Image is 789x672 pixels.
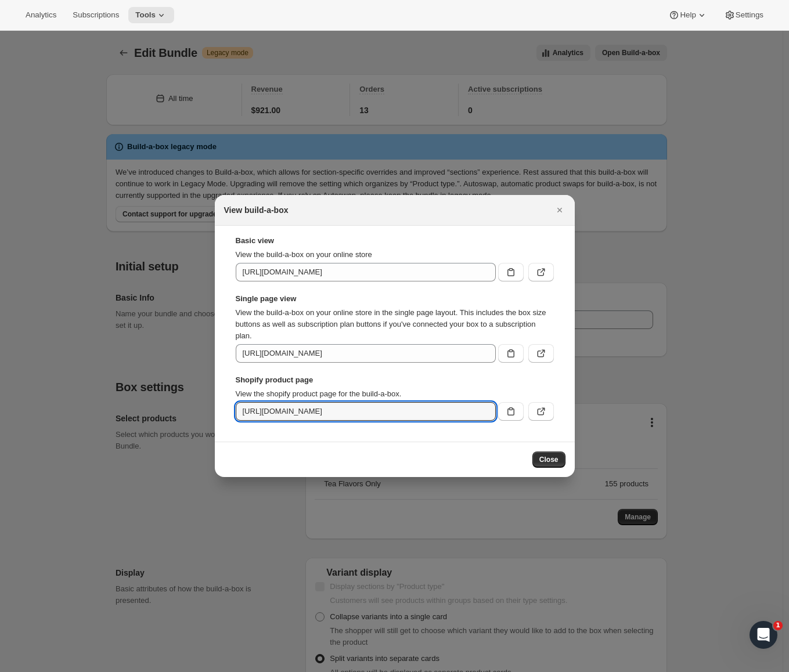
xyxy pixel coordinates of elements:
p: View the build-a-box on your online store [236,249,554,261]
span: Close [539,455,559,464]
p: View the shopify product page for the build-a-box. [236,388,554,400]
span: Help [680,10,696,20]
span: Analytics [26,10,56,20]
button: Close [552,202,568,218]
button: Help [661,7,714,23]
span: 1 [773,621,783,630]
span: Tools [135,10,156,20]
button: Close [532,451,565,468]
button: Settings [717,7,770,23]
iframe: Intercom live chat [750,621,777,649]
h2: View build-a-box [224,204,289,216]
strong: Basic view [236,235,554,247]
button: Analytics [19,7,63,23]
button: Tools [128,7,174,23]
span: Subscriptions [73,10,119,20]
strong: Single page view [236,293,554,305]
button: Subscriptions [66,7,126,23]
p: View the build-a-box on your online store in the single page layout. This includes the box size b... [236,307,554,342]
strong: Shopify product page [236,374,554,386]
span: Settings [736,10,763,20]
